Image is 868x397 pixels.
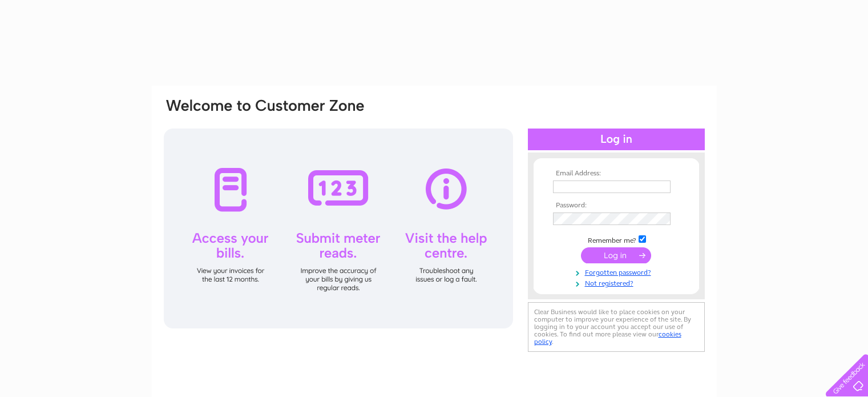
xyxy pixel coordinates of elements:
th: Email Address: [550,170,683,178]
div: Clear Business would like to place cookies on your computer to improve your experience of the sit... [528,302,705,352]
a: Forgotten password? [553,266,683,277]
a: Not registered? [553,277,683,288]
th: Password: [550,202,683,210]
a: cookies policy [534,330,681,346]
td: Remember me? [550,234,683,245]
input: Submit [581,247,651,263]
